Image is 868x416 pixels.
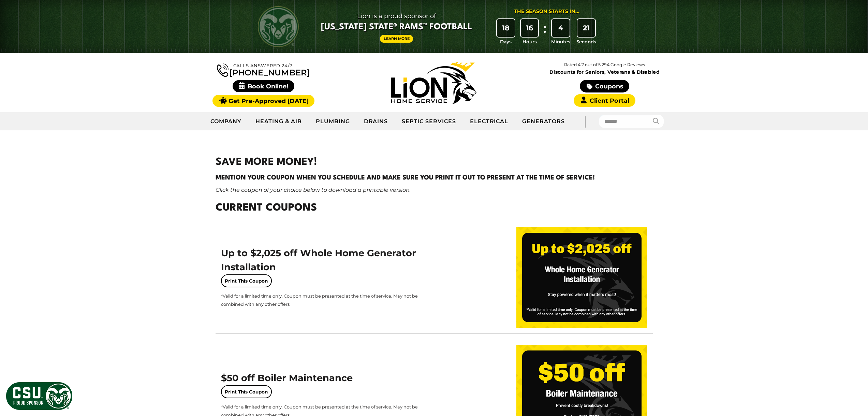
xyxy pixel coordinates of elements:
p: Rated 4.7 out of 5,294 Google Reviews [519,61,690,69]
strong: SAVE MORE MONEY! [216,157,317,167]
a: Print This Coupon [221,274,272,287]
div: | [572,112,599,130]
a: Coupons [580,80,629,92]
img: Lion Home Service [391,62,476,104]
span: Hours [523,38,537,45]
div: 18 [497,19,515,37]
div: 21 [577,19,595,37]
a: Septic Services [395,113,463,130]
a: Get Pre-Approved [DATE] [212,95,314,107]
a: Generators [515,113,572,130]
a: Print This Coupon [221,385,272,398]
span: Lion is a proud sponsor of [321,11,472,21]
span: $50 off Boiler Maintenance [221,372,353,384]
a: Plumbing [309,113,357,130]
img: up-to-2025-off-generator.png.webp [516,227,647,328]
span: *Valid for a limited time only. Coupon must be presented at the time of service. May not be combi... [221,293,418,307]
img: CSU Sponsor Badge [5,381,73,411]
h4: Mention your coupon when you schedule and make sure you print it out to present at the time of se... [216,173,653,183]
span: Up to $2,025 off Whole Home Generator Installation [221,247,416,273]
h2: Current Coupons [216,201,653,216]
a: Electrical [463,113,516,130]
a: Heating & Air [249,113,309,130]
a: Drains [357,113,395,130]
img: CSU Rams logo [258,6,299,47]
a: [PHONE_NUMBER] [217,62,310,77]
span: Seconds [576,38,596,45]
div: 16 [521,19,539,37]
span: [US_STATE] State® Rams™ Football [321,21,472,33]
a: Learn More [380,35,413,43]
a: Company [204,113,249,130]
div: 4 [552,19,570,37]
div: The Season Starts in... [514,8,579,15]
span: Days [500,38,512,45]
span: Book Online! [233,80,294,92]
span: Minutes [551,38,570,45]
div: : [541,19,548,45]
a: Client Portal [574,94,635,107]
span: Discounts for Seniors, Veterans & Disabled [521,70,689,74]
em: Click the coupon of your choice below to download a printable version. [216,187,411,193]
